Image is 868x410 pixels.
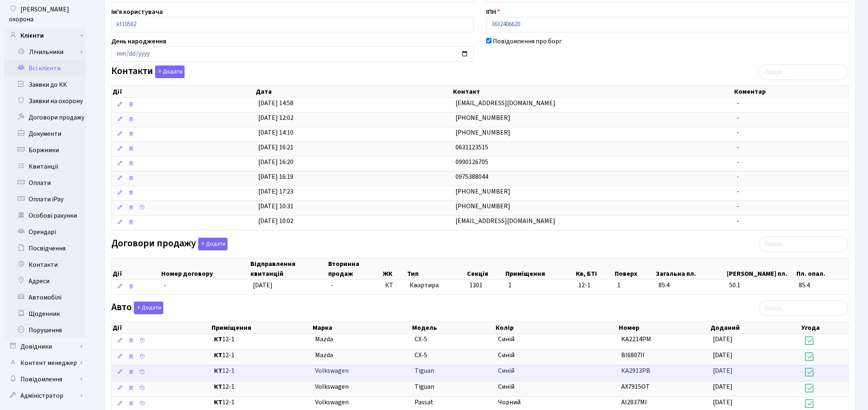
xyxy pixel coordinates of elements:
a: Боржники [4,142,86,158]
th: Коментар [733,86,848,97]
span: 1 [617,281,652,290]
a: Адміністратор [4,387,86,404]
input: Пошук... [759,237,848,252]
th: Приміщення [505,258,575,279]
th: Дата [255,86,452,97]
span: - [737,187,739,196]
a: Додати [153,64,185,79]
th: Секція [466,258,505,279]
span: Passat [415,398,433,407]
th: Модель [411,322,495,333]
th: Поверх [614,258,655,279]
input: Пошук... [759,64,848,80]
th: Дії [112,322,211,333]
span: Чорний [498,398,521,407]
span: - [737,99,739,108]
span: - [164,281,166,290]
a: [PERSON_NAME] охорона [4,1,86,27]
span: - [737,113,739,122]
span: 85.4 [658,281,723,290]
th: Дії [112,258,160,279]
button: Договори продажу [198,238,228,250]
span: 12-1 [578,281,610,290]
label: Договори продажу [111,238,228,250]
span: [DATE] 17:23 [258,187,293,196]
span: 1301 [469,281,482,290]
span: [DATE] [713,398,733,407]
span: Volkswagen [315,366,349,375]
a: Документи [4,126,86,142]
th: Пл. опал. [796,258,848,279]
span: 50.1 [729,281,792,290]
a: Автомобілі [4,289,86,306]
span: [DATE] 10:31 [258,202,293,211]
a: Оплати iPay [4,191,86,207]
span: Tiguan [415,382,434,391]
span: [DATE] 14:10 [258,128,293,137]
b: КТ [214,398,222,407]
a: Щоденник [4,306,86,322]
span: Синій [498,366,515,375]
th: Контакт [452,86,734,97]
span: [PHONE_NUMBER] [455,202,510,211]
th: Кв, БТІ [575,258,613,279]
span: Синій [498,351,515,360]
span: 0990126705 [455,158,488,167]
span: 12-1 [214,382,309,392]
span: BI6807II [621,351,645,360]
b: КТ [214,366,222,375]
th: Марка [312,322,411,333]
th: Номер [618,322,709,333]
span: [DATE] 16:19 [258,172,293,181]
label: ІПН [486,7,500,17]
label: Ім'я користувача [111,7,163,17]
span: Mazda [315,335,333,344]
a: Повідомлення [4,371,86,387]
label: Авто [111,302,163,314]
span: Синій [498,382,515,391]
span: [DATE] 12:02 [258,113,293,122]
b: КТ [214,351,222,360]
a: Заявки до КК [4,77,86,93]
a: Орендарі [4,224,86,240]
span: [EMAIL_ADDRESS][DOMAIN_NAME] [455,216,555,225]
th: Відправлення квитанцій [250,258,327,279]
span: - [737,128,739,137]
a: Адреси [4,273,86,289]
th: Колір [495,322,618,333]
a: Контент менеджер [4,355,86,371]
input: Пошук... [759,300,848,316]
span: AX7915OT [621,382,650,391]
th: Загальна пл. [655,258,726,279]
button: Контакти [155,65,185,78]
span: [PHONE_NUMBER] [455,187,510,196]
span: [DATE] [713,335,733,344]
span: - [331,281,333,290]
span: 12-1 [214,398,309,407]
span: - [737,143,739,152]
span: Mazda [315,351,333,360]
span: 1 [508,281,512,290]
span: КА2913РВ [621,366,650,375]
span: 0975388044 [455,172,488,181]
button: Авто [134,302,163,314]
th: Угода [800,322,848,333]
span: 12-1 [214,335,309,344]
th: [PERSON_NAME] пл. [726,258,796,279]
th: Дії [112,86,255,97]
label: Повідомлення про борг [493,36,562,46]
b: КТ [214,335,222,344]
span: [DATE] 14:58 [258,99,293,108]
a: Довідники [4,338,86,355]
span: Volkswagen [315,398,349,407]
th: Номер договору [160,258,250,279]
th: Приміщення [211,322,312,333]
span: [DATE] 10:02 [258,216,293,225]
a: Порушення [4,322,86,338]
span: AІ2837MІ [621,398,647,407]
th: ЖК [382,258,406,279]
a: Контакти [4,257,86,273]
span: CX-5 [415,351,427,360]
th: Вторинна продаж [327,258,382,279]
a: Оплати [4,175,86,191]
